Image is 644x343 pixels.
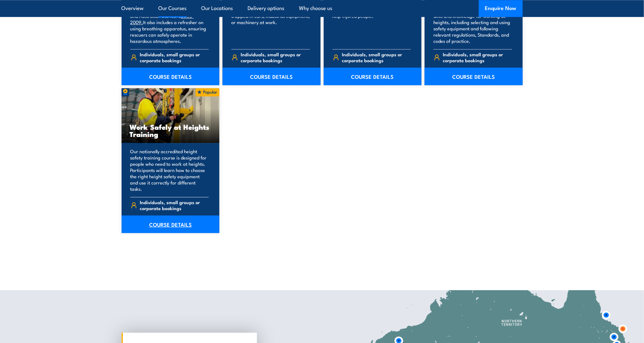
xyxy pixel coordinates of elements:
a: COURSE DETAILS [223,68,321,85]
span: Individuals, small groups or corporate bookings [342,51,411,63]
a: COURSE DETAILS [324,68,422,85]
span: Individuals, small groups or corporate bookings [140,199,209,211]
a: COURSE DETAILS [122,68,220,85]
h3: Work Safely at Heights Training [130,123,212,138]
p: Our nationally accredited height safety training course is designed for people who need to work a... [130,148,209,192]
span: Individuals, small groups or corporate bookings [140,51,209,63]
span: Individuals, small groups or corporate bookings [241,51,310,63]
tcxspan: Call 2865-2009. via 3CX [130,13,194,25]
span: Individuals, small groups or corporate bookings [443,51,512,63]
a: COURSE DETAILS [425,68,523,85]
a: COURSE DETAILS [122,215,220,233]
